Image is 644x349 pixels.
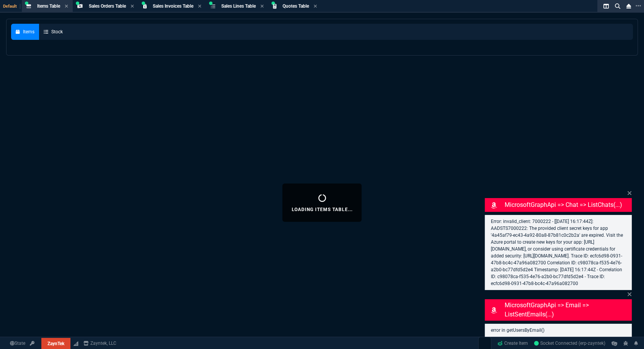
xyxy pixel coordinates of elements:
[314,3,317,10] nx-icon: Close Tab
[39,24,67,40] a: Stock
[291,206,352,213] p: Loading Items Table...
[260,3,264,10] nx-icon: Close Tab
[81,340,119,347] a: msbcCompanyName
[491,218,626,287] p: Error: invalid_client: 7000222 - [[DATE] 16:17:44Z]: AADSTS7000222: The provided client secret ke...
[534,341,605,346] span: Socket Connected (erp-zayntek)
[11,24,39,40] a: Items
[612,2,623,11] nx-icon: Search
[623,2,634,11] nx-icon: Close Workbench
[65,3,68,10] nx-icon: Close Tab
[491,327,626,334] p: error in getUsersByEmail()
[505,200,630,210] p: MicrosoftGraphApi => chat => listChats(...)
[28,340,37,347] a: API TOKEN
[494,338,531,349] a: Create Item
[131,3,134,10] nx-icon: Close Tab
[534,340,605,347] a: YmzIazNcZZiTFlZ9AAHQ
[636,2,641,10] nx-icon: Open New Tab
[221,3,256,9] span: Sales Lines Table
[600,2,612,11] nx-icon: Split Panels
[8,340,28,347] a: Global State
[3,4,20,9] span: Default
[283,3,309,9] span: Quotes Table
[505,301,630,319] p: MicrosoftGraphApi => email => listSentEmails(...)
[89,3,126,9] span: Sales Orders Table
[37,3,60,9] span: Items Table
[198,3,201,10] nx-icon: Close Tab
[153,3,193,9] span: Sales Invoices Table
